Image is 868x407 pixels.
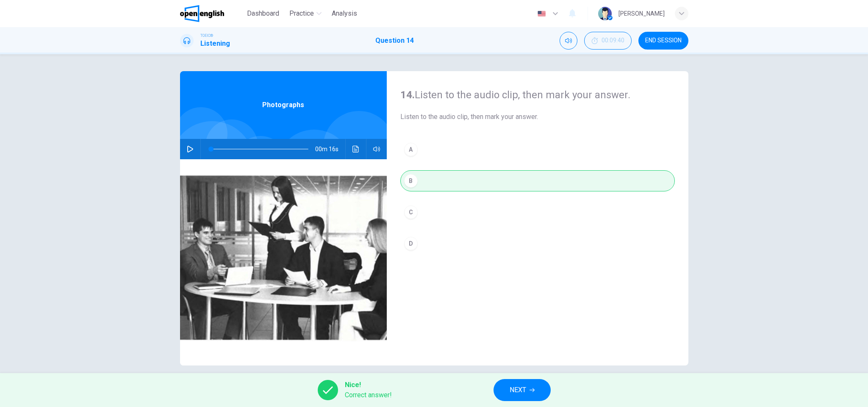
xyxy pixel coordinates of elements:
[560,32,577,50] div: Mute
[345,380,392,390] span: Nice!
[598,7,612,20] img: Profile picture
[400,88,675,102] h4: Listen to the audio clip, then mark your answer.
[510,384,526,396] span: NEXT
[494,379,551,401] button: NEXT
[286,6,325,21] button: Practice
[244,6,283,21] button: Dashboard
[400,89,415,101] strong: 14.
[289,8,314,19] span: Practice
[345,390,392,400] span: Correct answer!
[349,139,363,159] button: Click to see the audio transcription
[262,100,304,110] span: Photographs
[536,11,547,17] img: en
[584,32,632,50] div: Hide
[315,139,345,159] span: 00m 16s
[400,112,675,122] span: Listen to the audio clip, then mark your answer.
[328,6,361,21] button: Analysis
[180,5,225,22] img: OpenEnglish logo
[247,8,279,19] span: Dashboard
[180,5,244,22] a: OpenEnglish logo
[180,159,387,365] img: Photographs
[602,37,624,44] span: 00:09:40
[645,37,682,44] span: END SESSION
[638,32,688,50] button: END SESSION
[332,8,357,19] span: Analysis
[618,8,665,19] div: [PERSON_NAME]
[200,39,230,49] h1: Listening
[200,33,213,39] span: TOEIC®
[375,36,414,46] h1: Question 14
[584,32,632,50] button: 00:09:40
